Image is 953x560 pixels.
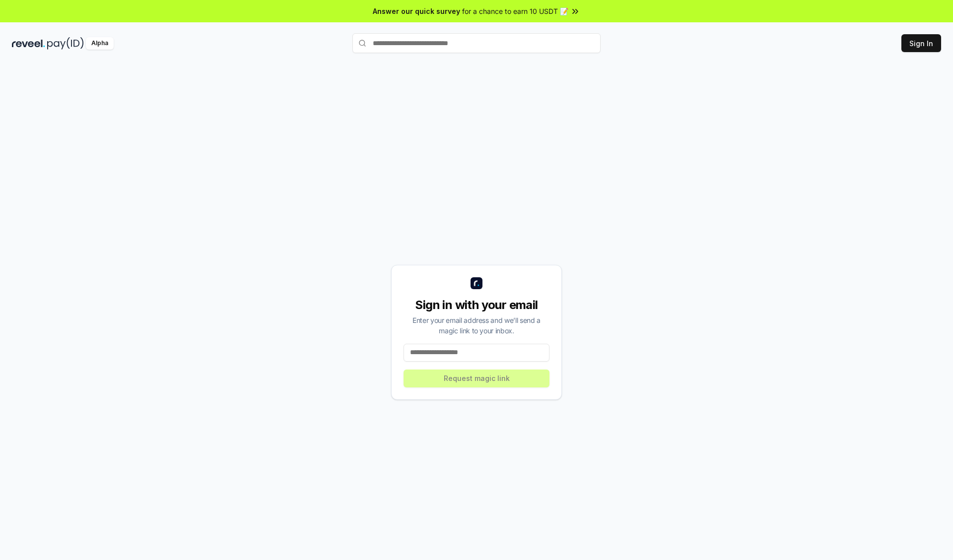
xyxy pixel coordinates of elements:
div: Sign in with your email [404,297,549,313]
img: reveel_dark [12,37,45,50]
div: Alpha [86,37,114,50]
img: pay_id [47,37,84,50]
span: Answer our quick survey [373,6,460,16]
button: Sign In [901,34,941,52]
img: logo_small [471,277,482,289]
div: Enter your email address and we’ll send a magic link to your inbox. [404,315,549,336]
span: for a chance to earn 10 USDT 📝 [462,6,568,16]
